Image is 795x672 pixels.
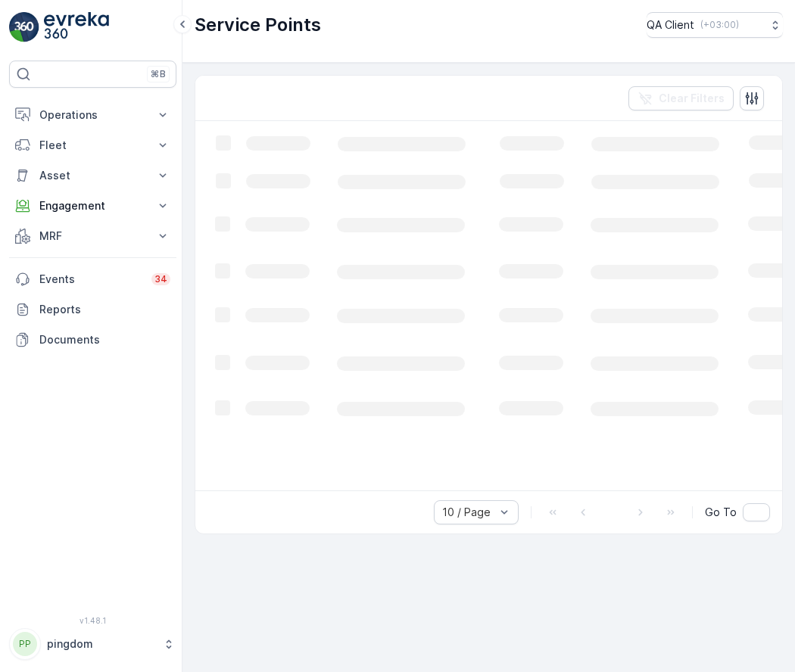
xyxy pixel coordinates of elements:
p: QA Client [647,17,694,33]
span: v 1.48.1 [9,616,176,625]
button: Clear Filters [628,86,734,110]
button: MRF [9,221,176,251]
p: Service Points [195,13,321,37]
p: Events [39,272,142,287]
button: QA Client(+03:00) [647,12,783,38]
p: Engagement [39,198,146,213]
button: Asset [9,160,176,191]
div: PP [13,632,37,656]
p: pingdom [47,636,155,652]
img: logo_light-DOdMpM7g.png [44,12,109,42]
a: Documents [9,325,176,355]
p: MRF [39,229,146,244]
img: logo [9,12,39,42]
button: PPpingdom [9,628,176,660]
p: ⌘B [151,68,166,80]
button: Engagement [9,191,176,221]
p: Clear Filters [659,91,725,106]
button: Operations [9,100,176,130]
p: Operations [39,107,146,123]
p: Documents [39,332,170,347]
p: ( +03:00 ) [700,19,739,31]
span: Go To [705,505,737,520]
p: Asset [39,168,146,183]
a: Events34 [9,264,176,294]
p: Reports [39,302,170,317]
a: Reports [9,294,176,325]
button: Fleet [9,130,176,160]
p: Fleet [39,138,146,153]
p: 34 [154,273,167,285]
